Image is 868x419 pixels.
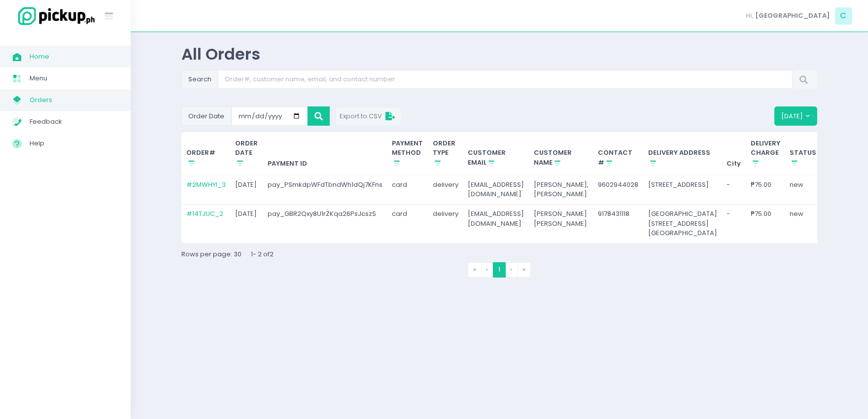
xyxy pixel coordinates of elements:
[181,132,231,175] th: ORDER#
[785,175,822,205] td: new
[181,106,231,125] span: Order Date
[722,204,746,243] td: -
[186,209,223,218] a: #14TJUC_2
[746,132,785,175] th: DELIVERY CHARGE
[231,106,308,125] input: Small
[30,72,118,85] span: Menu
[263,175,387,205] td: pay_PSmkdpWFdTbndWh1dQj7KFns
[428,175,463,205] td: delivery
[835,7,852,25] span: C
[463,132,529,175] th: CUSTOMER EMAIL
[746,175,785,205] td: ₱75.00
[463,175,529,205] td: [EMAIL_ADDRESS][DOMAIN_NAME]
[463,204,529,243] td: [EMAIL_ADDRESS][DOMAIN_NAME]
[263,204,387,243] td: pay_GBR2Qxy8U1rZKqa26PsJcszS
[593,175,644,205] td: 9602944028
[186,180,226,189] a: #2MWHYI_3
[231,132,263,175] th: ORDER DATE
[643,175,722,205] td: [STREET_ADDRESS]
[428,204,463,243] td: delivery
[643,132,722,175] th: DELIVERY ADDRESS
[493,262,506,278] span: 1
[30,137,118,150] span: Help
[722,132,746,175] th: City
[30,115,118,128] span: Feedback
[181,70,218,89] span: Search
[428,132,463,175] th: ORDER TYPE
[529,132,593,175] th: CUSTOMER NAME
[251,249,274,259] span: 1 - 2 of 2
[593,204,644,243] td: 9178431118
[785,132,822,175] th: STATUS
[30,50,118,63] span: Home
[263,132,387,175] th: PAYMENT ID
[722,175,746,205] td: -
[643,204,722,243] td: [GEOGRAPHIC_DATA][STREET_ADDRESS][GEOGRAPHIC_DATA]
[231,175,263,205] td: [DATE]
[529,204,593,243] td: [PERSON_NAME] [PERSON_NAME]
[181,44,817,64] div: All Orders
[593,132,644,175] th: CONTACT #
[181,249,242,259] span: Rows per page: 30
[755,11,830,21] span: [GEOGRAPHIC_DATA]
[746,204,785,243] td: ₱75.00
[340,111,397,121] span: Export to CSV
[785,204,822,243] td: new
[774,106,817,125] button: [DATE]
[218,70,793,89] input: Search
[12,5,96,27] img: logo
[387,175,428,205] td: card
[336,107,401,125] button: Export to CSV
[529,175,593,205] td: [PERSON_NAME], [PERSON_NAME]
[231,204,263,243] td: [DATE]
[387,204,428,243] td: card
[30,94,118,106] span: Orders
[387,132,428,175] th: PAYMENT METHOD
[746,11,754,21] span: Hi,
